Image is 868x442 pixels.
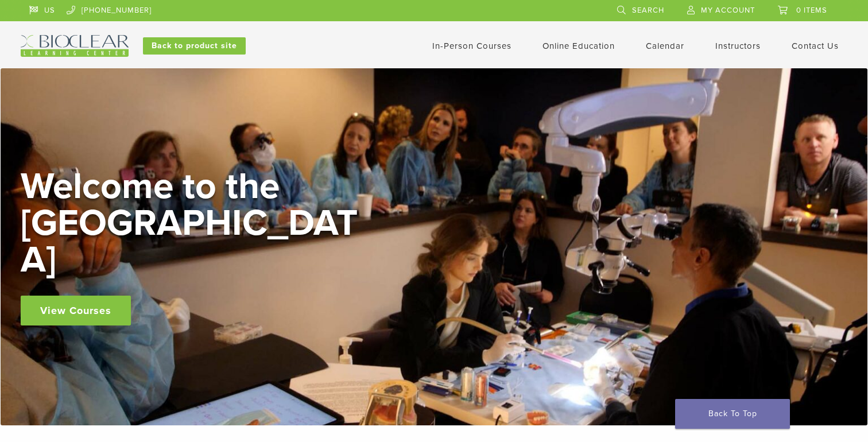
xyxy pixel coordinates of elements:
[143,37,246,55] a: Back to product site
[542,41,615,51] a: Online Education
[632,6,664,15] span: Search
[675,399,790,429] a: Back To Top
[21,296,131,325] a: View Courses
[792,41,839,51] a: Contact Us
[701,6,755,15] span: My Account
[796,6,827,15] span: 0 items
[646,41,684,51] a: Calendar
[432,41,511,51] a: In-Person Courses
[21,168,365,278] h2: Welcome to the [GEOGRAPHIC_DATA]
[715,41,761,51] a: Instructors
[21,35,129,57] img: Bioclear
